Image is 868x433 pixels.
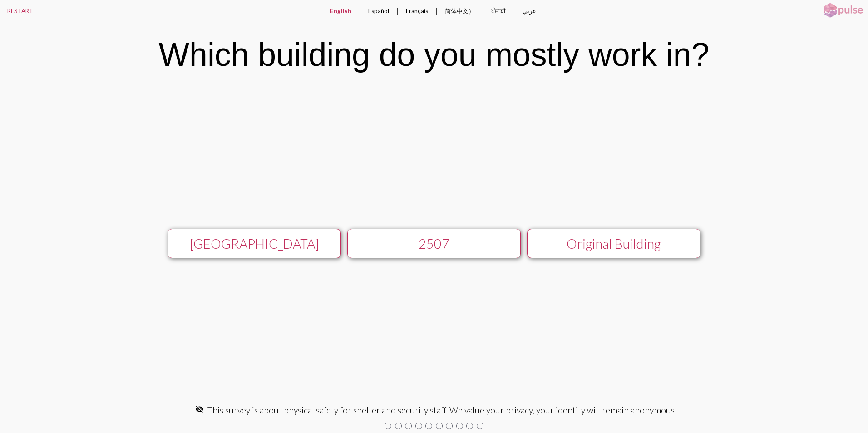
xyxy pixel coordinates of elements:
span: This survey is about physical safety for shelter and security staff. We value your privacy, your ... [207,405,676,415]
img: pulsehorizontalsmall.png [820,2,866,19]
div: [GEOGRAPHIC_DATA] [177,236,331,251]
div: Original Building [536,236,691,251]
div: Which building do you mostly work in? [159,36,710,73]
div: 2507 [356,236,511,251]
button: 2507 [347,229,521,258]
mat-icon: visibility_off [195,405,204,413]
button: [GEOGRAPHIC_DATA] [168,229,341,258]
button: Original Building [527,229,700,258]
